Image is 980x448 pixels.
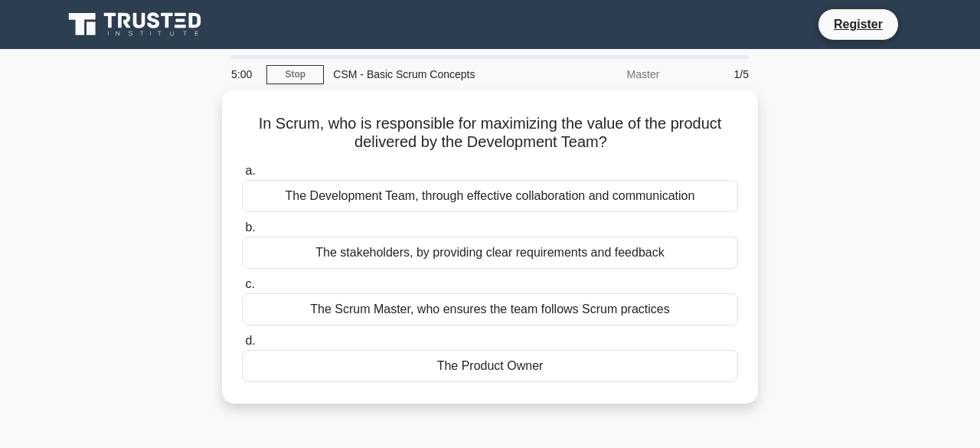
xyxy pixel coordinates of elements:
div: The stakeholders, by providing clear requirements and feedback [242,237,738,269]
span: d. [245,334,255,347]
div: The Development Team, through effective collaboration and communication [242,180,738,212]
div: CSM - Basic Scrum Concepts [324,59,534,90]
div: The Scrum Master, who ensures the team follows Scrum practices [242,293,738,325]
span: c. [245,277,254,290]
div: The Product Owner [242,350,738,382]
h5: In Scrum, who is responsible for maximizing the value of the product delivered by the Development... [240,114,740,152]
a: Register [825,15,892,34]
span: b. [245,221,255,234]
div: 5:00 [222,59,266,90]
span: a. [245,164,255,177]
div: Master [534,59,668,90]
a: Stop [266,65,324,84]
div: 1/5 [668,59,758,90]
